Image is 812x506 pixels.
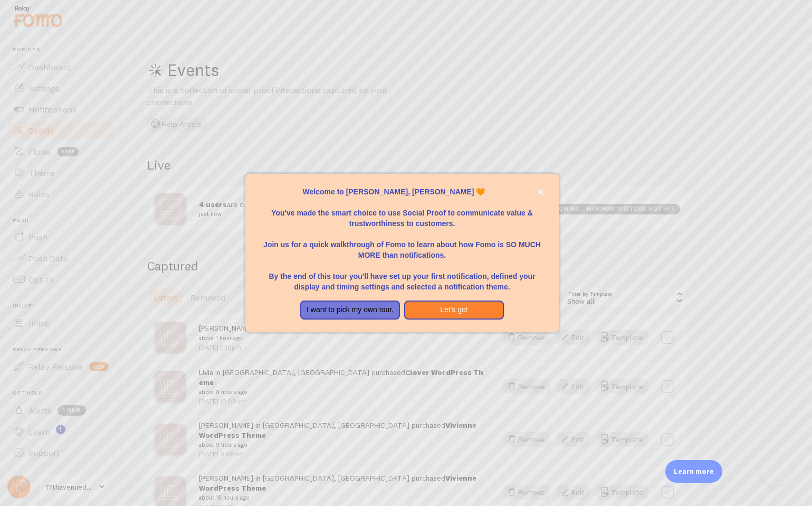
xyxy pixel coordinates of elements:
p: Join us for a quick walkthrough of Fomo to learn about how Fomo is SO MUCH MORE than notifications. [258,229,546,260]
p: By the end of this tour you'll have set up your first notification, defined your display and timi... [258,260,546,292]
button: I want to pick my own tour. [300,301,400,320]
p: Welcome to [PERSON_NAME], [PERSON_NAME] 🧡 [258,186,546,197]
div: Learn more [665,460,722,483]
p: You've made the smart choice to use Social Proof to communicate value & trustworthiness to custom... [258,197,546,229]
p: Learn more [674,466,714,476]
button: close, [535,186,546,198]
div: Welcome to Fomo, Kate Johannson 🧡You&amp;#39;ve made the smart choice to use Social Proof to comm... [245,174,559,332]
button: Let's go! [404,301,504,320]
